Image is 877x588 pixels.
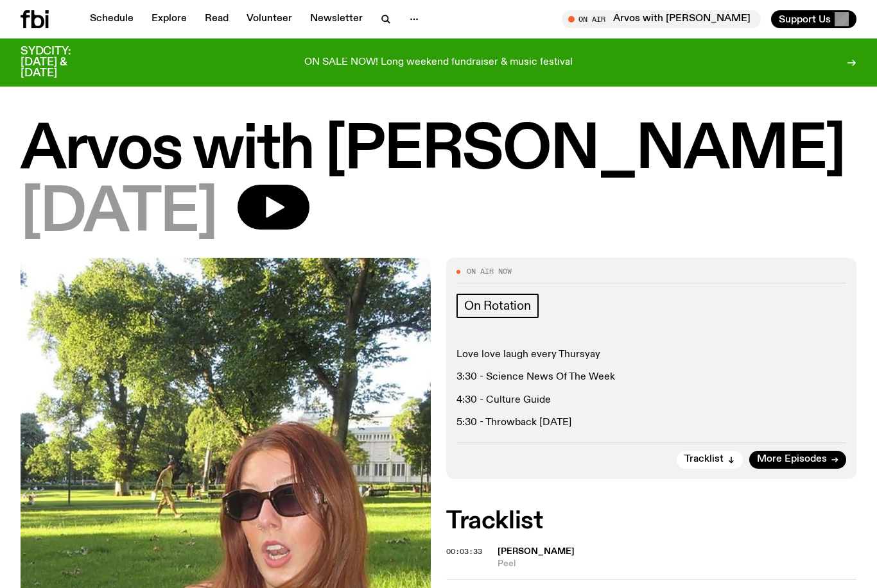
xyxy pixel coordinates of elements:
span: On Air Now [467,268,512,275]
span: Tracklist [684,455,724,464]
span: [PERSON_NAME] [498,547,575,556]
h1: Arvos with [PERSON_NAME] [21,122,856,180]
a: More Episodes [749,451,846,469]
a: Schedule [82,10,141,28]
span: [DATE] [21,185,217,242]
button: Tracklist [677,451,743,469]
p: 5:30 - Throwback [DATE] [456,417,846,429]
a: Newsletter [302,10,370,28]
p: ON SALE NOW! Long weekend fundraiser & music festival [304,57,573,69]
h3: SYDCITY: [DATE] & [DATE] [21,46,103,79]
span: 00:03:33 [446,546,482,557]
a: On Rotation [456,294,539,318]
span: On Rotation [464,299,531,313]
span: Support Us [779,13,831,25]
span: Peel [498,558,856,570]
a: Volunteer [239,10,300,28]
button: On AirArvos with [PERSON_NAME] [562,10,761,28]
a: Explore [144,10,195,28]
p: 3:30 - Science News Of The Week [456,371,846,383]
button: Support Us [771,10,856,28]
a: Read [197,10,236,28]
span: More Episodes [757,455,827,464]
p: Love love laugh every Thursyay [456,349,846,361]
h2: Tracklist [446,510,856,533]
p: 4:30 - Culture Guide [456,394,846,407]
